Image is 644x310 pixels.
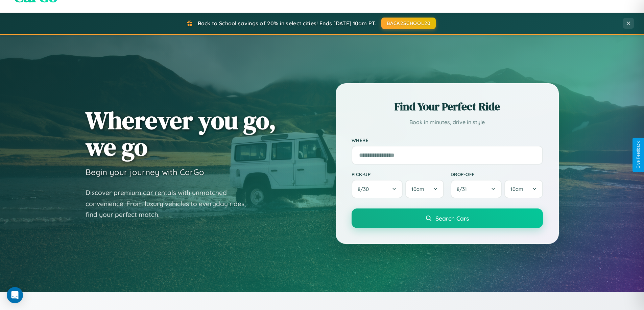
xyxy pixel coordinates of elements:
span: 10am [510,186,523,192]
button: 10am [504,180,543,198]
h1: Wherever you go, we go [86,107,276,160]
h3: Begin your journey with CarGo [86,167,204,177]
span: 10am [411,186,424,192]
span: 8 / 31 [457,186,470,192]
button: 8/31 [451,180,502,198]
div: Give Feedback [636,141,641,169]
label: Pick-up [352,171,444,177]
label: Where [352,137,543,143]
span: Search Cars [435,215,469,222]
div: Open Intercom Messenger [7,287,23,303]
span: 8 / 30 [358,186,372,192]
h2: Find Your Perfect Ride [352,99,543,114]
button: 10am [405,180,444,198]
button: 8/30 [352,180,403,198]
span: Back to School savings of 20% in select cities! Ends [DATE] 10am PT. [198,20,376,27]
button: BACK2SCHOOL20 [381,18,436,29]
p: Book in minutes, drive in style [352,117,543,127]
button: Search Cars [352,208,543,228]
p: Discover premium car rentals with unmatched convenience. From luxury vehicles to everyday rides, ... [86,187,255,220]
label: Drop-off [451,171,543,177]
